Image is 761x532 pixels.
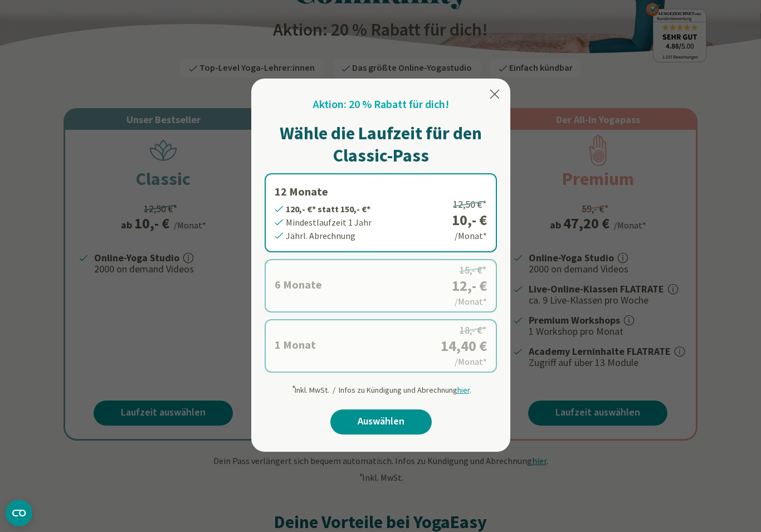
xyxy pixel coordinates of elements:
[313,96,449,113] h2: Aktion: 20 % Rabatt für dich!
[457,385,470,395] span: hier
[291,379,471,396] div: Inkl. MwSt. / Infos zu Kündigung und Abrechnung .
[330,409,432,435] a: Auswählen
[6,500,32,526] button: CMP-Widget öffnen
[265,122,497,167] h1: Wähle die Laufzeit für den Classic-Pass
